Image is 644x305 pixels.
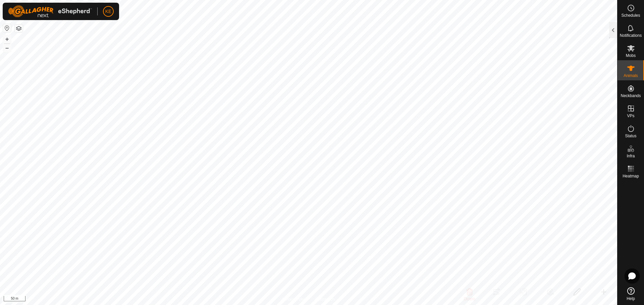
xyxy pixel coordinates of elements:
span: VPs [627,114,634,118]
span: Help [627,297,635,301]
button: Reset Map [3,24,11,32]
span: Neckbands [621,94,641,98]
span: Heatmap [623,174,639,178]
span: Status [625,134,636,138]
span: Notifications [620,33,642,37]
a: Help [618,285,644,303]
button: + [3,35,11,43]
span: Infra [627,154,635,158]
span: KE [105,8,112,15]
img: Gallagher Logo [8,5,92,17]
span: Mobs [626,54,636,58]
button: – [3,44,11,52]
span: Animals [624,74,638,78]
a: Contact Us [315,296,335,302]
a: Privacy Policy [282,296,307,302]
button: Map Layers [15,24,23,32]
span: Schedules [621,13,640,17]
